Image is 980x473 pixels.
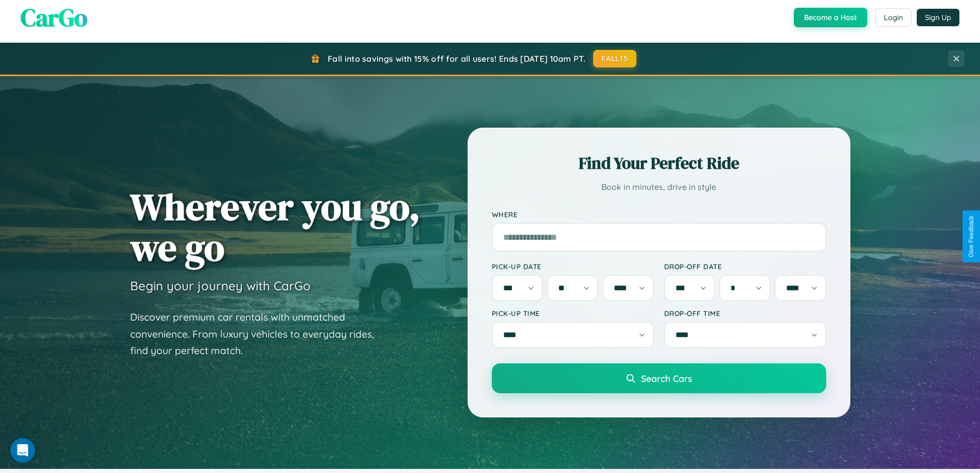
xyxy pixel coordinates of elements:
div: Give Feedback [968,216,975,257]
label: Pick-up Date [492,262,654,271]
button: Become a Host [794,8,867,27]
h3: Begin your journey with CarGo [130,278,311,293]
button: FALL15 [593,50,636,67]
h1: Wherever you go, we go [130,186,420,268]
label: Where [492,210,826,219]
button: Login [875,8,912,27]
p: Book in minutes, drive in style [492,180,826,195]
label: Drop-off Date [664,262,826,271]
button: Search Cars [492,363,826,393]
span: Fall into savings with 15% off for all users! Ends [DATE] 10am PT. [328,54,585,64]
button: Sign Up [917,9,959,26]
span: Search Cars [641,373,692,384]
p: Discover premium car rentals with unmatched convenience. From luxury vehicles to everyday rides, ... [130,309,387,359]
label: Drop-off Time [664,309,826,318]
span: CarGo [21,1,87,34]
label: Pick-up Time [492,309,654,318]
iframe: Intercom live chat [10,438,35,463]
h2: Find Your Perfect Ride [492,152,826,174]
